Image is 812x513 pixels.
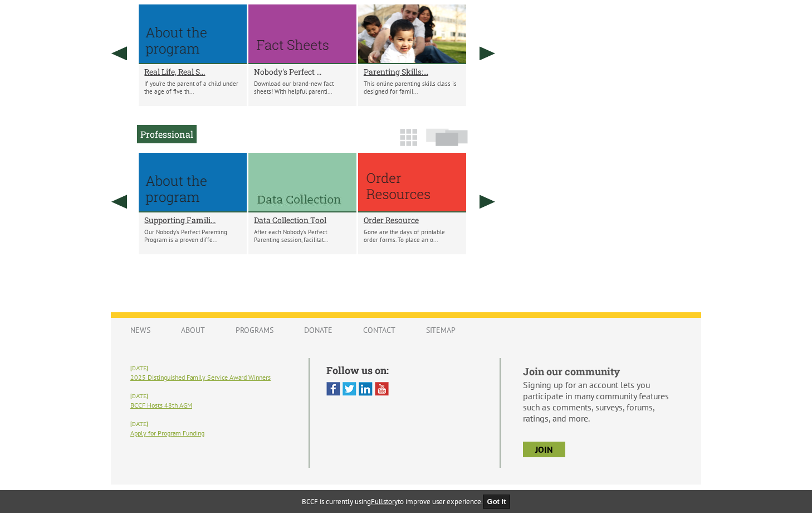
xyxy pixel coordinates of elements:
a: Grid View [397,134,420,152]
li: Nobody's Perfect Fact Sheets [248,4,356,106]
p: Our Nobody’s Perfect Parenting Program is a proven diffe... [144,228,241,244]
a: Data Collection Tool [254,215,351,225]
p: Gone are the days of printable order forms. To place an o... [364,228,461,244]
h6: [DATE] [130,365,292,372]
a: 2025 Distinguished Family Service Award Winners [130,373,271,381]
li: Parenting Skills: 0-5 [358,4,466,106]
a: Real Life, Real S... [144,66,241,77]
h2: Professional [137,125,197,143]
p: If you’re the parent of a child under the age of five th... [144,80,241,95]
a: Sitemap [415,320,467,341]
a: Apply for Program Funding [130,429,204,437]
img: slide-icon.png [426,128,468,146]
p: Download our brand-new fact sheets! With helpful parenti... [254,80,351,95]
img: Linked In [359,382,373,396]
a: Contact [352,320,407,341]
p: Signing up for an account lets you participate in many community features such as comments, surve... [523,379,682,424]
li: Supporting Families, Reducing Risk [139,153,247,254]
a: Slide View [423,134,471,152]
a: join [523,442,565,457]
img: Facebook [326,382,340,396]
a: Nobody's Perfect ... [254,66,351,77]
a: Parenting Skills:... [364,66,461,77]
img: Twitter [343,382,356,396]
h6: [DATE] [130,420,292,428]
li: Real Life, Real Support for Positive Parenting [139,4,247,106]
a: Fullstory [371,497,398,506]
li: Data Collection Tool [248,153,356,254]
img: You Tube [375,382,389,396]
a: Supporting Famili... [144,215,241,225]
a: Web Design & Development by VCN webteam [414,489,535,497]
p: This online parenting skills class is designed for famil... [364,80,461,95]
h5: Join our community [523,365,682,378]
a: Programs [224,320,285,341]
h5: Follow us on: [326,364,483,377]
li: Order Resource [358,153,466,254]
img: grid-icon.png [400,129,417,146]
a: BCCF Hosts 48th AGM [130,401,192,409]
a: About [170,320,216,341]
a: Order Resource [364,215,461,225]
p: After each Nobody’s Perfect Parenting session, facilitat... [254,228,351,244]
h6: [DATE] [130,393,292,400]
button: Got it [483,495,511,509]
a: Donate [293,320,344,341]
p: BC Council for Families © 2015, All rights reserved. | . [111,489,701,497]
a: News [119,320,162,341]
